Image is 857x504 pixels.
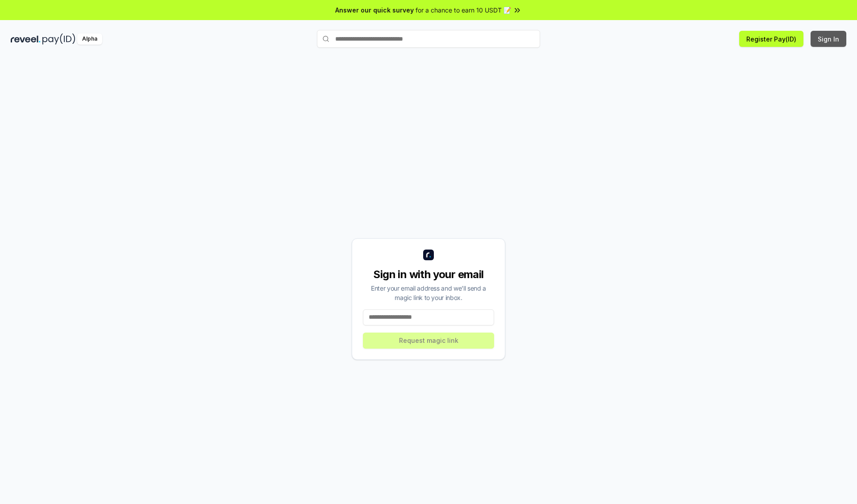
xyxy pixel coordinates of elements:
[363,283,494,302] div: Enter your email address and we’ll send a magic link to your inbox.
[42,33,75,45] img: pay_id
[811,31,846,47] button: Sign In
[739,31,803,47] button: Register Pay(ID)
[363,267,494,282] div: Sign in with your email
[423,250,434,260] img: logo_small
[335,5,414,15] span: Answer our quick survey
[416,5,511,15] span: for a chance to earn 10 USDT 📝
[11,33,41,45] img: reveel_dark
[77,33,102,45] div: Alpha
